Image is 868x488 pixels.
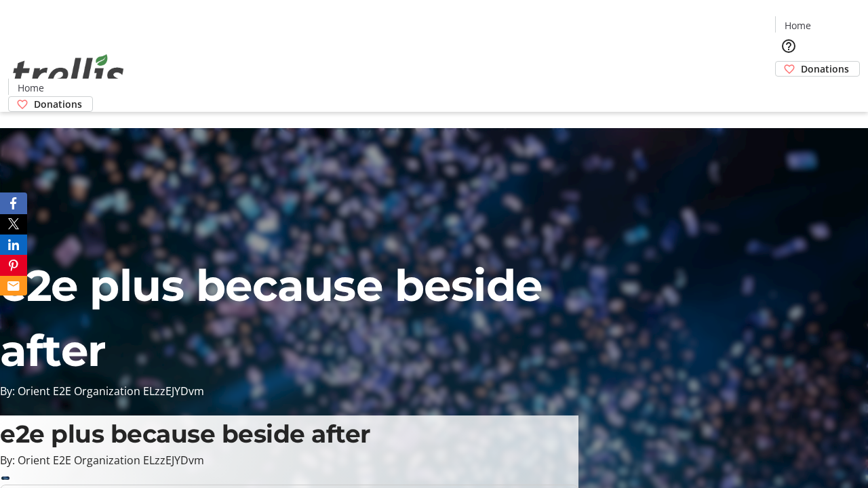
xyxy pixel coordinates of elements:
span: Home [18,81,44,95]
span: Donations [801,62,849,76]
button: Cart [775,77,802,104]
span: Donations [34,97,82,111]
a: Donations [8,96,93,112]
img: Orient E2E Organization ELzzEJYDvm's Logo [8,39,129,107]
a: Home [776,18,819,33]
a: Donations [775,61,860,77]
button: Help [775,33,802,60]
a: Home [9,81,52,95]
span: Home [785,18,811,33]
